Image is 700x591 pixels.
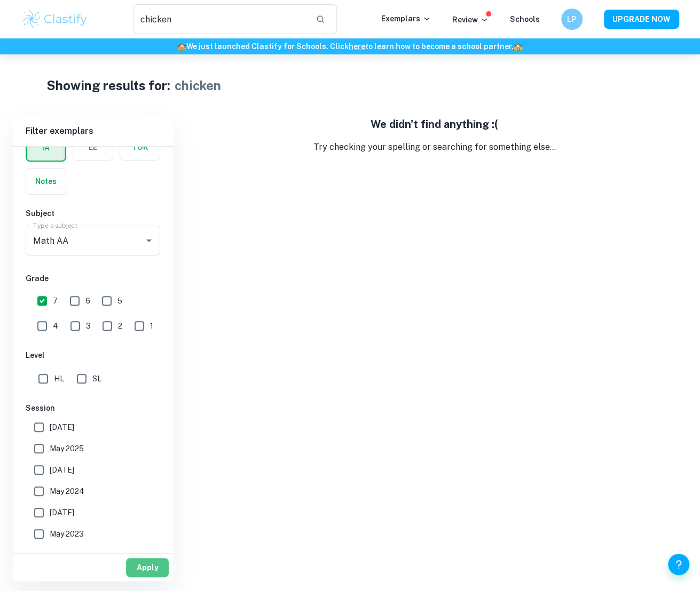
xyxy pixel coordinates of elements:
span: [DATE] [50,507,74,518]
button: TOK [120,134,160,160]
h6: LP [565,13,578,25]
h6: We just launched Clastify for Schools. Click to learn how to become a school partner. [2,41,698,52]
span: HL [54,373,64,385]
button: IA [27,135,65,161]
button: Help and Feedback [668,554,689,575]
span: May 2025 [50,443,84,454]
label: Type a subject [33,221,77,230]
h6: Subject [26,207,160,219]
p: Review [452,14,489,26]
img: Clastify logo [21,9,89,30]
h6: Filter exemplars [13,116,173,146]
span: May 2024 [50,485,84,497]
p: Exemplars [381,13,431,25]
span: 6 [85,295,90,307]
h5: We didn't find anything :( [182,116,687,132]
span: [DATE] [50,464,74,476]
input: Search for any exemplars... [133,4,308,34]
h6: Grade [26,273,160,284]
a: Schools [510,15,540,23]
span: 7 [53,295,58,307]
h1: Showing results for: [46,76,170,95]
p: Try checking your spelling or searching for something else... [182,141,687,154]
span: 🏫 [177,42,186,51]
button: UPGRADE NOW [604,10,679,29]
a: here [349,42,365,51]
span: 5 [117,295,122,307]
span: May 2023 [50,528,84,540]
button: LP [561,9,583,30]
button: Notes [26,169,66,194]
h6: Session [26,402,160,414]
h6: Level [26,349,160,361]
span: 🏫 [514,42,523,51]
span: SL [92,373,101,385]
button: Apply [126,558,169,577]
span: 4 [53,320,58,332]
span: 2 [118,320,122,332]
span: 1 [150,320,153,332]
h1: chicken [175,76,221,95]
button: EE [73,134,113,160]
span: 3 [86,320,91,332]
span: [DATE] [50,421,74,433]
button: Open [141,233,156,248]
